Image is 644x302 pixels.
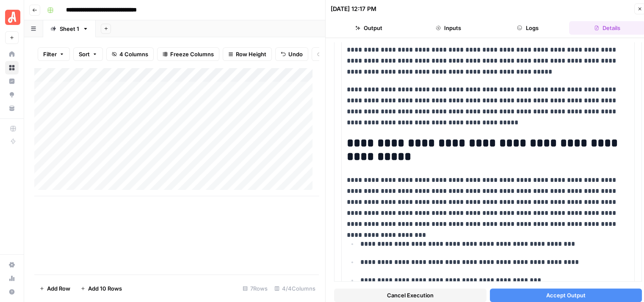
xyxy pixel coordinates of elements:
[236,50,266,58] span: Row Height
[119,50,148,58] span: 4 Columns
[5,272,19,285] a: Usage
[490,21,566,35] button: Logs
[5,88,19,102] a: Opportunities
[546,291,586,299] span: Accept Output
[79,50,90,58] span: Sort
[157,47,219,61] button: Freeze Columns
[43,50,57,58] span: Filter
[5,285,19,299] button: Help + Support
[5,61,19,74] a: Browse
[288,50,303,58] span: Undo
[5,102,19,115] a: Your Data
[5,258,19,272] a: Settings
[170,50,214,58] span: Freeze Columns
[410,21,486,35] button: Inputs
[47,284,70,293] span: Add Row
[5,7,19,28] button: Workspace: Angi
[34,282,75,295] button: Add Row
[239,282,271,295] div: 7 Rows
[75,282,127,295] button: Add 10 Rows
[106,47,154,61] button: 4 Columns
[331,5,376,13] div: [DATE] 12:17 PM
[5,74,19,88] a: Insights
[38,47,70,61] button: Filter
[334,288,486,302] button: Cancel Execution
[43,20,96,37] a: Sheet 1
[5,10,20,25] img: Angi Logo
[271,282,319,295] div: 4/4 Columns
[88,284,122,293] span: Add 10 Rows
[387,291,434,299] span: Cancel Execution
[331,21,407,35] button: Output
[223,47,272,61] button: Row Height
[275,47,308,61] button: Undo
[5,47,19,61] a: Home
[490,288,642,302] button: Accept Output
[73,47,103,61] button: Sort
[60,25,79,33] div: Sheet 1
